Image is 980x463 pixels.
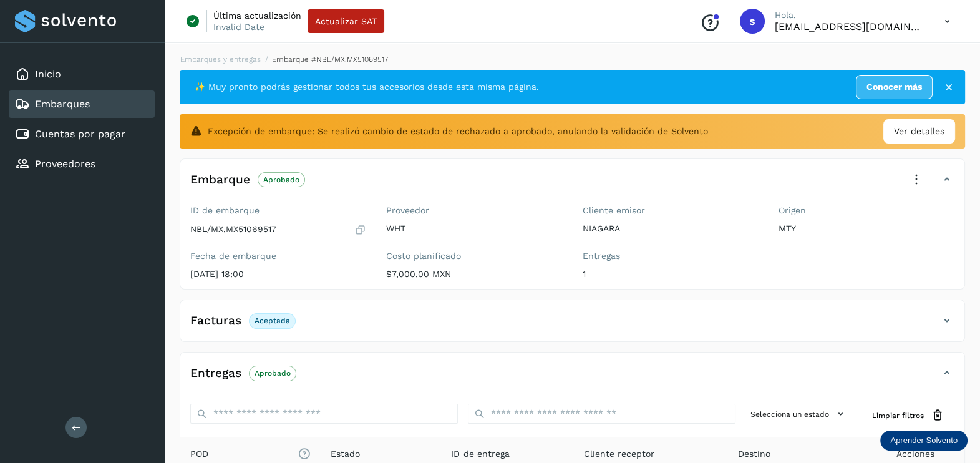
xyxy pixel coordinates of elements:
[880,431,968,451] div: Aprender Solvento
[386,223,562,234] p: WHT
[213,10,301,21] p: Última actualización
[190,269,366,280] p: [DATE] 18:00
[9,61,155,88] div: Inicio
[35,68,61,80] a: Inicio
[745,404,852,424] button: Selecciona un estado
[386,251,562,261] label: Costo planificado
[9,150,155,178] div: Proveedores
[180,310,964,341] div: FacturasAceptada
[583,251,759,261] label: Entregas
[315,17,377,26] span: Actualizar SAT
[896,447,934,461] span: Acciones
[775,10,924,21] p: Hola,
[180,55,261,64] a: Embarques y entregas
[872,410,924,421] span: Limpiar filtros
[331,447,360,461] span: Estado
[190,224,276,235] p: NBL/MX.MX51069517
[779,205,954,216] label: Origen
[35,158,95,170] a: Proveedores
[9,90,155,118] div: Embarques
[308,9,384,33] button: Actualizar SAT
[190,251,366,261] label: Fecha de embarque
[180,54,965,65] nav: breadcrumb
[255,369,291,378] p: Aprobado
[9,120,155,148] div: Cuentas por pagar
[190,205,366,216] label: ID de embarque
[386,205,562,216] label: Proveedor
[213,21,264,32] p: Invalid Date
[195,80,539,94] span: ✨ Muy pronto podrás gestionar todos tus accesorios desde esta misma página.
[35,128,125,140] a: Cuentas por pagar
[894,125,944,138] span: Ver detalles
[190,173,250,187] h4: Embarque
[862,404,954,427] button: Limpiar filtros
[583,269,759,280] p: 1
[35,98,90,110] a: Embarques
[180,363,964,394] div: EntregasAprobado
[584,447,654,461] span: Cliente receptor
[451,447,509,461] span: ID de entrega
[190,366,241,381] h4: Entregas
[255,316,290,325] p: Aceptada
[856,75,933,99] a: Conocer más
[180,169,964,200] div: EmbarqueAprobado
[583,223,759,234] p: NIAGARA
[272,55,388,64] span: Embarque #NBL/MX.MX51069517
[190,314,241,328] h4: Facturas
[386,269,562,280] p: $7,000.00 MXN
[775,21,924,32] p: smedina@niagarawater.com
[263,175,299,184] p: Aprobado
[779,223,954,234] p: MTY
[738,447,770,461] span: Destino
[190,447,311,461] span: POD
[890,436,958,446] p: Aprender Solvento
[583,205,759,216] label: Cliente emisor
[208,125,708,138] span: Excepción de embarque: Se realizó cambio de estado de rechazado a aprobado, anulando la validació...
